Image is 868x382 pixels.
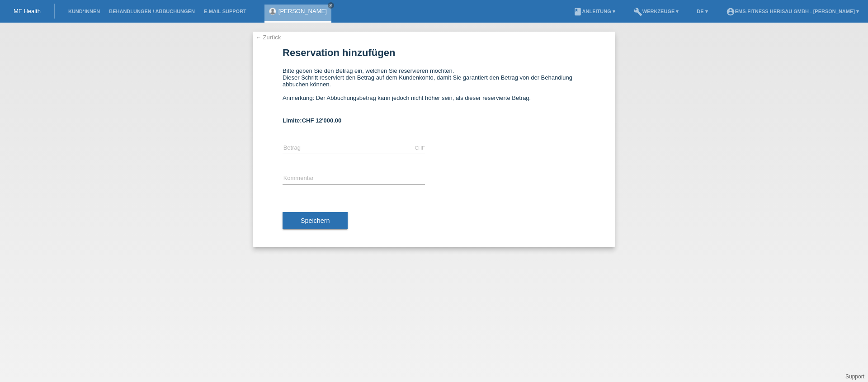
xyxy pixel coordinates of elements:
a: Support [845,373,864,380]
a: [PERSON_NAME] [278,8,327,14]
a: ← Zurück [255,34,281,41]
button: Speichern [283,212,348,229]
i: book [573,7,582,16]
a: Behandlungen / Abbuchungen [104,9,199,14]
div: Bitte geben Sie den Betrag ein, welchen Sie reservieren möchten. Dieser Schritt reserviert den Be... [283,67,585,108]
i: account_circle [726,7,735,16]
a: buildWerkzeuge ▾ [629,9,684,14]
a: Kund*innen [64,9,104,14]
a: DE ▾ [692,9,712,14]
i: build [633,7,642,16]
i: close [329,3,333,8]
b: Limite: [283,117,341,124]
a: E-Mail Support [199,9,251,14]
a: close [328,2,334,9]
div: CHF [415,145,425,151]
span: Speichern [301,217,330,224]
a: MF Health [14,8,41,14]
h1: Reservation hinzufügen [283,47,585,58]
span: CHF 12'000.00 [302,117,342,124]
a: bookAnleitung ▾ [569,9,620,14]
a: account_circleEMS-Fitness Herisau GmbH - [PERSON_NAME] ▾ [722,9,863,14]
